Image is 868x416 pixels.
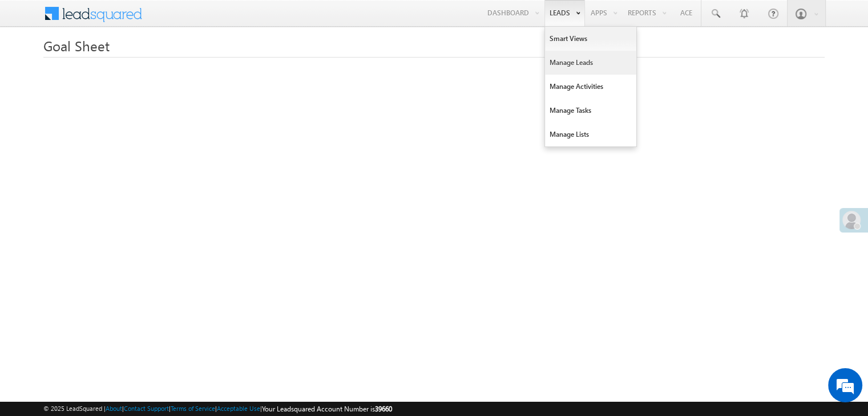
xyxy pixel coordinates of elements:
[217,405,260,412] a: Acceptable Use
[43,36,110,55] span: Goal Sheet
[545,51,636,75] a: Manage Leads
[155,327,207,342] em: Start Chat
[545,123,636,146] a: Manage Lists
[59,60,192,75] div: Chat with us now
[171,405,215,412] a: Terms of Service
[262,405,392,413] span: Your Leadsquared Account Number is
[545,99,636,123] a: Manage Tasks
[43,403,392,414] span: © 2025 LeadSquared | | | | |
[545,75,636,99] a: Manage Activities
[106,405,122,412] a: About
[19,60,48,75] img: d_60004797649_company_0_60004797649
[15,105,208,317] textarea: Type your message and hit 'Enter'
[187,6,215,33] div: Minimize live chat window
[545,27,636,51] a: Smart Views
[375,405,392,413] span: 39660
[124,405,169,412] a: Contact Support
